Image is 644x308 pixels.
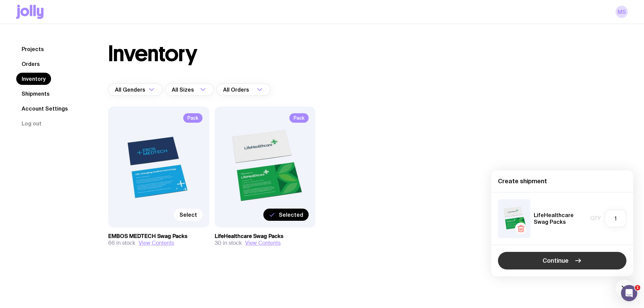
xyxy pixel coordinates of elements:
span: Continue [543,257,569,265]
iframe: Intercom live chat [621,285,637,301]
div: Search for option [216,84,270,96]
a: Orders [16,58,45,70]
span: 66 in stock [108,240,135,246]
span: 1 [635,285,640,290]
span: All Orders [223,84,251,96]
input: Search for option [251,84,255,96]
span: 30 in stock [215,240,242,246]
div: Search for option [108,84,162,96]
h5: LifeHealthcare Swag Packs [534,212,587,225]
span: Qty [590,215,601,222]
h3: LifeHealthcare Swag Packs [215,233,316,240]
div: Search for option [165,84,214,96]
button: View Contents [139,240,174,246]
span: All Genders [115,84,147,96]
button: View Contents [245,240,281,246]
span: Selected [279,211,303,218]
a: Inventory [16,73,51,85]
h1: Inventory [108,43,197,65]
span: Pack [183,113,202,123]
a: Account Settings [16,102,73,115]
span: Select [180,211,197,218]
h4: Create shipment [498,177,626,185]
button: Log out [16,117,47,129]
a: Projects [16,43,49,55]
h3: EMBOS MEDTECH Swag Packs [108,233,209,240]
span: Pack [289,113,309,123]
a: MS [616,6,628,18]
a: Shipments [16,88,55,100]
span: All Sizes [172,84,195,96]
input: Search for option [195,84,198,96]
button: Continue [498,252,626,269]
